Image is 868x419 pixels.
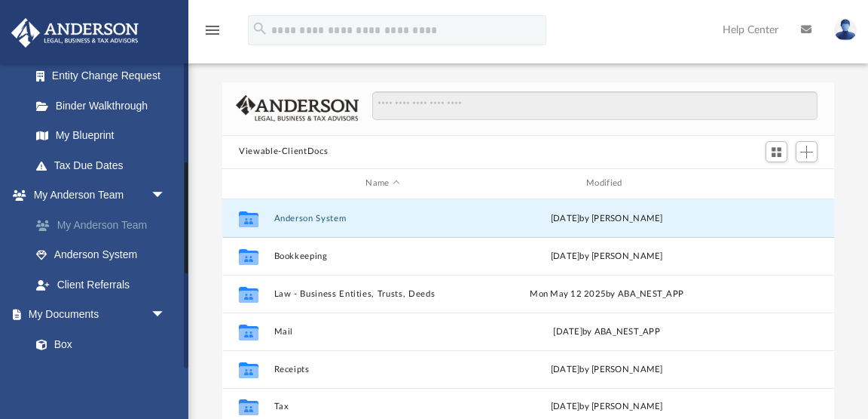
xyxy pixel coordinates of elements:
a: My Anderson Teamarrow_drop_down [11,180,188,211]
a: Entity Change Request [21,61,188,91]
div: Name [274,177,491,190]
div: id [722,177,827,190]
span: arrow_drop_down [151,180,181,211]
button: Law - Business Entities, Trusts, Deeds [274,289,492,299]
button: Viewable-ClientDocs [239,145,328,159]
a: Box [21,329,173,359]
img: Anderson Advisors Platinum Portal [7,18,143,48]
a: Anderson System [21,240,188,270]
a: My Documentsarrow_drop_down [11,300,181,330]
a: Meeting Minutes [21,359,181,390]
i: search [252,20,268,37]
a: Binder Walkthrough [21,91,188,121]
a: My Blueprint [21,121,181,151]
span: arrow_drop_down [151,300,181,331]
button: Mail [274,327,492,337]
div: id [229,177,267,190]
button: Anderson System [274,214,492,223]
button: Add [796,141,818,162]
div: [DATE] by [PERSON_NAME] [498,211,716,225]
div: [DATE] by [PERSON_NAME] [498,400,716,414]
button: Bookkeeping [274,251,492,261]
a: Tax Due Dates [21,150,188,180]
div: [DATE] by [PERSON_NAME] [498,362,716,376]
i: menu [203,21,222,39]
div: [DATE] by [PERSON_NAME] [498,249,716,263]
a: My Anderson Team [21,210,188,240]
a: menu [203,29,222,39]
div: Modified [497,177,715,190]
img: User Pic [834,19,857,41]
button: Tax [274,402,492,411]
button: Receipts [274,365,492,374]
input: Search files and folders [372,91,818,120]
button: Switch to Grid View [766,141,788,162]
div: Mon May 12 2025 by ABA_NEST_APP [498,287,716,300]
div: [DATE] by ABA_NEST_APP [498,325,716,338]
a: Client Referrals [21,270,188,300]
